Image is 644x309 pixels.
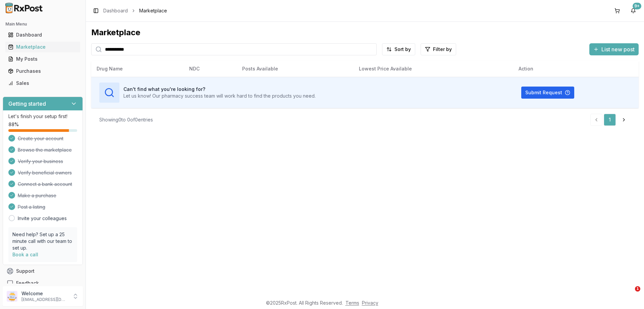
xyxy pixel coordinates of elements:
button: 9+ [628,5,639,16]
button: Sort by [382,43,415,55]
a: Book a call [12,252,38,257]
img: RxPost Logo [3,3,46,13]
span: Make a purchase [18,192,56,199]
span: 88 % [8,121,19,128]
span: Verify beneficial owners [18,169,72,176]
nav: breadcrumb [103,7,167,14]
th: Posts Available [237,61,354,77]
th: Action [513,61,639,77]
h3: Getting started [8,100,46,108]
span: Verify your business [18,158,63,165]
a: Invite your colleagues [18,215,67,222]
div: Marketplace [8,44,77,50]
p: Welcome [21,290,68,297]
span: Marketplace [139,7,167,14]
button: My Posts [3,54,83,64]
button: Purchases [3,66,83,76]
span: Sort by [394,46,411,53]
h3: Can't find what you're looking for? [123,86,316,93]
div: Purchases [8,68,77,74]
button: Dashboard [3,30,83,40]
span: Feedback [16,280,39,287]
p: Need help? Set up a 25 minute call with our team to set up. [12,231,73,251]
div: My Posts [8,56,77,62]
button: List new post [589,43,639,55]
a: List new post [589,47,639,53]
p: [EMAIL_ADDRESS][DOMAIN_NAME] [21,297,68,302]
span: Filter by [433,46,452,53]
span: 1 [635,286,640,292]
h2: Main Menu [5,21,80,27]
div: Dashboard [8,32,77,38]
div: Showing 0 to 0 of 0 entries [99,116,153,123]
a: My Posts [5,53,80,65]
nav: pagination [590,114,631,126]
a: Privacy [362,300,378,306]
span: List new post [601,45,635,53]
div: Sales [8,80,77,87]
span: Connect a bank account [18,181,72,188]
th: Drug Name [91,61,184,77]
a: Dashboard [103,7,128,14]
a: Sales [5,77,80,89]
img: User avatar [7,291,17,302]
p: Let's finish your setup first! [8,113,77,120]
a: Go to next page [617,114,631,126]
a: Marketplace [5,41,80,53]
div: 9+ [633,3,641,9]
p: Let us know! Our pharmacy success team will work hard to find the products you need. [123,93,316,99]
button: Marketplace [3,42,83,52]
a: Purchases [5,65,80,77]
button: Filter by [421,43,456,55]
span: Create your account [18,135,63,142]
div: Marketplace [91,27,639,38]
th: NDC [184,61,237,77]
button: Submit Request [521,87,574,99]
span: Post a listing [18,204,45,210]
span: Browse the marketplace [18,147,72,153]
a: Terms [345,300,359,306]
iframe: Intercom live chat [621,286,637,302]
button: Feedback [3,277,83,289]
button: Support [3,265,83,277]
a: 1 [604,114,616,126]
button: Sales [3,78,83,89]
th: Lowest Price Available [354,61,513,77]
a: Dashboard [5,29,80,41]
